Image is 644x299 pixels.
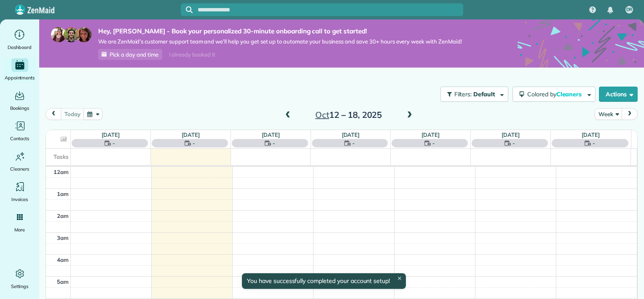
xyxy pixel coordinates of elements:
[64,27,79,42] img: jorge-587dff0eeaa6aab1f244e6dc62b8924c3b6ad411094392a53c71c6c4a576187d.jpg
[3,119,36,143] a: Contacts
[57,256,69,263] span: 4am
[186,6,193,13] svg: Focus search
[513,87,596,102] button: Colored byCleaners
[440,87,508,102] button: Filters: Default
[46,108,62,120] button: prev
[181,6,193,13] button: Focus search
[57,234,69,241] span: 3am
[113,139,115,147] span: -
[296,110,401,120] h2: 12 – 18, 2025
[3,149,36,173] a: Cleaners
[14,226,25,234] span: More
[315,109,329,120] span: Oct
[622,108,638,120] button: next
[3,28,36,52] a: Dashboard
[556,90,583,98] span: Cleaners
[182,131,200,138] a: [DATE]
[582,131,600,138] a: [DATE]
[421,131,440,138] a: [DATE]
[454,90,472,98] span: Filters:
[595,108,622,120] button: Week
[98,49,162,60] a: Pick a day and time
[3,180,36,204] a: Invoices
[527,90,585,98] span: Colored by
[8,43,32,52] span: Dashboard
[76,27,91,42] img: michelle-19f622bdf1676172e81f8f8fba1fb50e276960ebfe0243fe18214015130c80e4.jpg
[342,131,360,138] a: [DATE]
[57,278,69,285] span: 5am
[436,87,508,102] a: Filters: Default
[3,89,36,112] a: Bookings
[593,139,595,147] span: -
[61,108,84,120] button: today
[10,165,29,173] span: Cleaners
[5,73,35,82] span: Appointments
[57,212,69,219] span: 2am
[502,131,520,138] a: [DATE]
[601,1,619,19] div: Notifications
[599,87,638,102] button: Actions
[98,27,462,35] strong: Hey, [PERSON_NAME] - Book your personalized 30-minute onboarding call to get started!
[98,38,462,45] span: We are ZenMaid’s customer support team and we’ll help you get set up to automate your business an...
[3,267,36,291] a: Settings
[102,131,120,138] a: [DATE]
[626,6,633,13] span: DR
[432,139,435,147] span: -
[10,134,29,143] span: Contacts
[54,169,69,175] span: 12am
[262,131,280,138] a: [DATE]
[242,273,406,289] div: You have successfully completed your account setup!
[11,195,28,204] span: Invoices
[11,282,29,291] span: Settings
[273,139,275,147] span: -
[352,139,355,147] span: -
[164,49,220,60] div: I already booked it
[513,139,515,147] span: -
[473,90,496,98] span: Default
[57,190,69,197] span: 1am
[10,104,30,112] span: Bookings
[193,139,195,147] span: -
[54,153,69,160] span: Tasks
[110,51,158,58] span: Pick a day and time
[51,27,66,42] img: maria-72a9807cf96188c08ef61303f053569d2e2a8a1cde33d635c8a3ac13582a053d.jpg
[3,58,36,82] a: Appointments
